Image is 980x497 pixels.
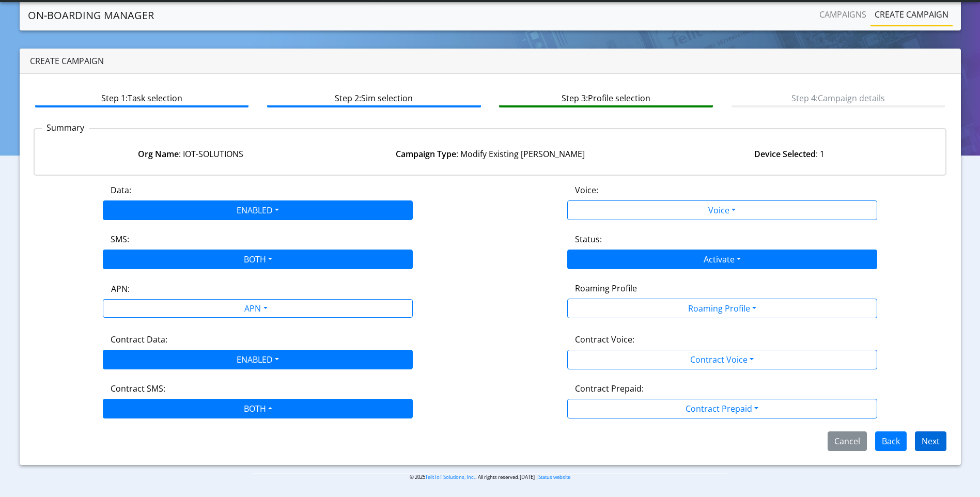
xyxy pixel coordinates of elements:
strong: Device Selected [754,148,816,160]
button: Contract Voice [567,350,877,369]
button: Next [915,431,946,451]
button: Contract Prepaid [567,399,877,418]
button: Activate [567,250,877,269]
button: BOTH [103,250,413,269]
label: Contract SMS: [111,382,165,395]
btn: Step 2: Sim selection [267,88,480,107]
a: On-Boarding Manager [28,5,154,26]
label: Status: [575,233,602,245]
button: ENABLED [103,350,413,369]
label: Contract Voice: [575,333,634,346]
div: Create campaign [20,49,961,74]
btn: Step 4: Campaign details [732,88,945,107]
button: Roaming Profile [567,299,877,318]
button: Back [875,431,907,451]
a: Create campaign [870,4,953,25]
button: Cancel [828,431,867,451]
label: Data: [111,184,131,196]
a: Telit IoT Solutions, Inc. [425,474,475,480]
label: Roaming Profile [575,282,637,294]
button: ENABLED [103,200,413,220]
label: Contract Prepaid: [575,382,644,395]
label: Contract Data: [111,333,167,346]
button: Voice [567,200,877,220]
div: : 1 [640,148,939,160]
div: APN [91,300,419,320]
btn: Step 3: Profile selection [499,88,712,107]
div: : Modify Existing [PERSON_NAME] [340,148,640,160]
p: Summary [42,121,89,134]
p: © 2025 . All rights reserved.[DATE] | [253,473,727,481]
button: BOTH [103,399,413,418]
strong: Campaign Type [396,148,456,160]
div: : IOT-SOLUTIONS [41,148,340,160]
btn: Step 1: Task selection [35,88,248,107]
label: SMS: [111,233,129,245]
a: Campaigns [815,4,870,25]
a: Status website [538,474,570,480]
label: Voice: [575,184,598,196]
strong: Org Name [138,148,179,160]
label: APN: [111,283,130,295]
